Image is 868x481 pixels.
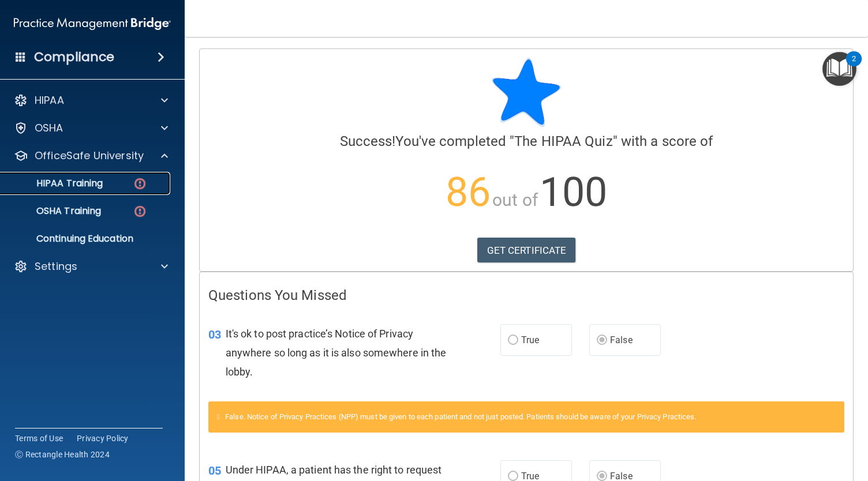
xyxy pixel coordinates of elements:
[852,59,856,74] div: 2
[8,178,103,189] p: HIPAA Training
[508,472,518,481] input: True
[597,472,607,481] input: False
[477,238,576,263] a: GET CERTIFICATE
[492,190,538,210] span: out of
[15,433,63,444] a: Terms of Use
[208,134,844,149] h4: You've completed " " with a score of
[14,121,168,135] a: OSHA
[8,233,165,245] p: Continuing Education
[34,49,114,65] h4: Compliance
[340,133,396,149] span: Success!
[208,288,844,303] h4: Questions You Missed
[133,204,147,219] img: danger-circle.6113f641.png
[35,121,63,135] p: OSHA
[14,149,168,163] a: OfficeSafe University
[14,93,168,107] a: HIPAA
[35,149,144,163] p: OfficeSafe University
[492,58,561,127] img: blue-star-rounded.9d042014.png
[514,133,612,149] span: The HIPAA Quiz
[208,464,221,478] span: 05
[35,93,64,107] p: HIPAA
[14,260,168,273] a: Settings
[14,12,171,35] img: PMB logo
[540,168,607,216] span: 100
[35,260,77,273] p: Settings
[226,328,447,378] span: It's ok to post practice’s Notice of Privacy anywhere so long as it is also somewhere in the lobby.
[77,433,129,444] a: Privacy Policy
[8,205,101,217] p: OSHA Training
[521,335,539,345] span: True
[208,328,221,341] span: 03
[822,52,856,86] button: Open Resource Center, 2 new notifications
[508,336,518,345] input: True
[15,449,110,460] span: Ⓒ Rectangle Health 2024
[133,176,147,191] img: danger-circle.6113f641.png
[225,412,696,421] span: False. Notice of Privacy Practices (NPP) must be given to each patient and not just posted. Patie...
[610,335,633,345] span: False
[597,336,607,345] input: False
[446,168,491,216] span: 86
